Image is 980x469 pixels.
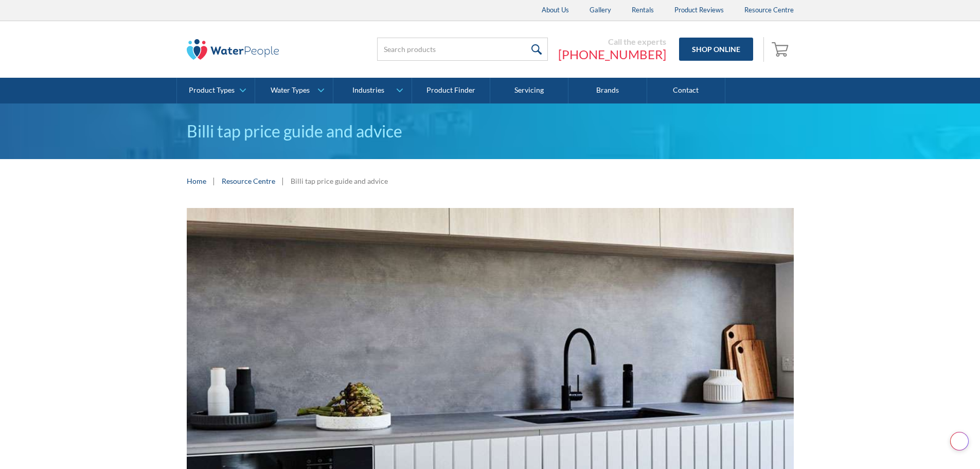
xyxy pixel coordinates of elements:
[211,175,217,187] div: |
[769,37,794,62] a: Open empty cart
[558,37,666,47] div: Call the experts
[177,78,255,103] a: Product Types
[187,176,206,186] a: Home
[647,78,725,103] a: Contact
[222,176,275,186] a: Resource Centre
[291,176,388,186] div: Billi tap price guide and advice
[679,38,753,61] a: Shop Online
[568,78,647,103] a: Brands
[772,41,791,57] img: shopping cart
[377,38,548,61] input: Search products
[333,78,411,103] a: Industries
[189,86,235,95] div: Product Types
[187,39,279,60] img: The Water People
[490,78,568,103] a: Servicing
[187,119,794,144] h1: Billi tap price guide and advice
[558,47,666,62] a: [PHONE_NUMBER]
[412,78,490,103] a: Product Finder
[255,78,333,103] a: Water Types
[352,86,384,95] div: Industries
[271,86,310,95] div: Water Types
[280,175,286,187] div: |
